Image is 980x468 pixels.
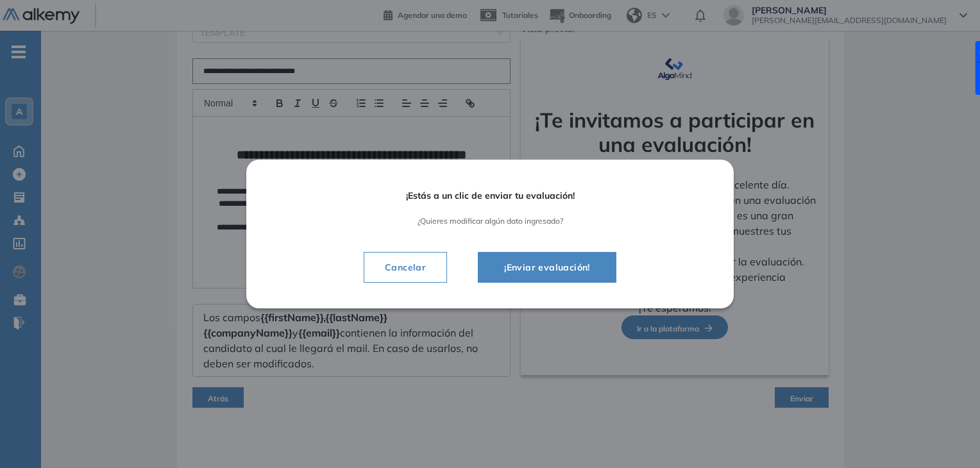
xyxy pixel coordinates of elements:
[916,406,980,468] iframe: Chat Widget
[282,190,698,201] span: ¡Estás a un clic de enviar tu evaluación!
[494,260,600,275] span: ¡Enviar evaluación!
[364,252,447,283] button: Cancelar
[282,217,698,226] span: ¿Quieres modificar algún dato ingresado?
[375,260,436,275] span: Cancelar
[478,252,616,283] button: ¡Enviar evaluación!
